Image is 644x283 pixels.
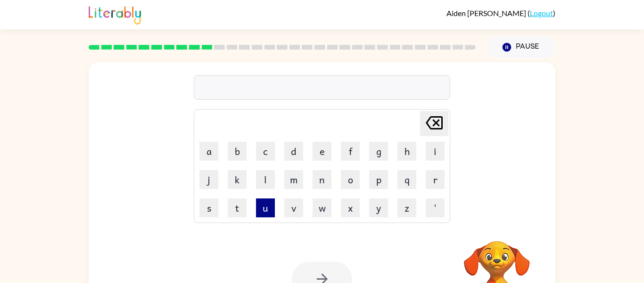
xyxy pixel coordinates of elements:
button: t [228,198,247,217]
button: b [228,142,247,161]
button: j [199,170,218,189]
button: a [199,142,218,161]
button: v [284,198,303,217]
span: Aiden [PERSON_NAME] [446,9,528,17]
a: Logout [530,9,553,17]
button: h [397,142,416,161]
button: r [426,170,445,189]
button: o [341,170,360,189]
button: s [199,198,218,217]
button: l [256,170,275,189]
button: n [313,170,331,189]
button: ' [426,198,445,217]
button: d [284,142,303,161]
button: c [256,142,275,161]
button: w [313,198,331,217]
button: m [284,170,303,189]
button: y [369,198,388,217]
img: Literably [89,4,141,25]
button: x [341,198,360,217]
button: f [341,142,360,161]
div: ( ) [446,9,555,17]
button: q [397,170,416,189]
button: p [369,170,388,189]
button: u [256,198,275,217]
button: e [313,142,331,161]
button: Pause [487,36,555,58]
button: k [228,170,247,189]
button: i [426,142,445,161]
button: g [369,142,388,161]
button: z [397,198,416,217]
